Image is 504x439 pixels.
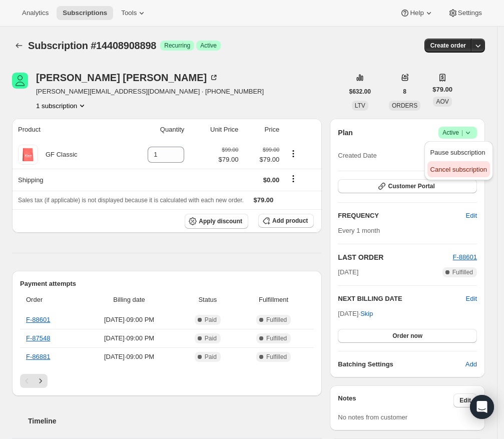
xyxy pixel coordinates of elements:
button: Apply discount [185,214,248,229]
span: Recurring [164,42,190,50]
span: $79.00 [254,196,274,204]
span: Fulfilled [452,268,473,276]
button: Edit [453,393,477,407]
small: $99.00 [263,147,279,153]
span: Created Date [338,151,376,161]
button: F-88601 [453,252,477,262]
th: Quantity [120,119,187,141]
h2: NEXT BILLING DATE [338,294,465,304]
span: Fulfilled [266,316,287,324]
a: F-87548 [26,334,50,342]
span: Analytics [22,9,49,17]
nav: Pagination [20,374,314,388]
button: Edit [460,208,483,224]
th: Price [241,119,282,141]
span: Sales tax (if applicable) is not displayed because it is calculated with each new order. [18,197,244,204]
span: Apply discount [199,217,242,225]
h2: FREQUENCY [338,211,465,221]
span: ORDERS [392,102,417,109]
span: [DATE] · [338,310,373,317]
span: Edit [466,211,477,221]
span: AOV [436,98,448,105]
span: Active [442,128,473,138]
span: $632.00 [349,88,371,96]
span: Pause subscription [430,149,485,156]
button: Skip [354,306,379,322]
a: F-88601 [453,253,477,261]
small: $99.00 [222,147,238,153]
th: Order [20,289,79,311]
button: Product actions [285,148,301,159]
a: F-88601 [26,316,50,323]
span: Fulfillment [239,295,308,305]
button: Next [34,374,48,388]
button: Tools [115,6,153,20]
button: Edit [466,294,477,304]
span: Cancel subscription [430,166,487,173]
div: Open Intercom Messenger [470,395,494,419]
span: Subscriptions [63,9,107,17]
span: Status [182,295,233,305]
button: Help [394,6,439,20]
button: Analytics [16,6,55,20]
span: [DATE] [338,267,358,277]
span: $79.00 [432,85,452,95]
span: LTV [355,102,365,109]
h6: Batching Settings [338,359,465,369]
span: Settings [458,9,482,17]
a: F-86881 [26,353,50,360]
span: Create order [430,42,466,50]
span: Add [465,359,477,369]
div: GF Classic [38,150,78,160]
th: Shipping [12,169,120,191]
span: No notes from customer [338,413,407,421]
button: Pause subscription [427,144,490,160]
button: Create order [424,39,472,53]
span: Edit [459,396,471,404]
span: Paid [205,334,217,342]
span: Fulfilled [266,334,287,342]
span: Skip [360,309,373,319]
button: Subscriptions [57,6,113,20]
button: Subscriptions [12,39,26,53]
button: Add product [258,214,314,228]
span: Paid [205,316,217,324]
h2: Payment attempts [20,279,314,289]
h2: Timeline [28,416,322,426]
span: Billing date [82,295,176,305]
button: Settings [442,6,488,20]
button: Product actions [36,101,87,111]
th: Product [12,119,120,141]
span: $79.00 [219,155,239,165]
span: 8 [403,88,406,96]
span: [DATE] · 09:00 PM [82,333,176,343]
span: Active [200,42,217,50]
span: Subscription #14408908898 [28,40,156,51]
span: Lynn Clark [12,73,28,89]
h3: Notes [338,393,453,407]
button: Customer Portal [338,179,477,193]
div: [PERSON_NAME] [PERSON_NAME] [36,73,219,83]
h2: LAST ORDER [338,252,452,262]
span: [PERSON_NAME][EMAIL_ADDRESS][DOMAIN_NAME] · [PHONE_NUMBER] [36,87,264,97]
span: [DATE] · 09:00 PM [82,315,176,325]
button: Cancel subscription [427,161,490,177]
span: | [461,129,463,137]
span: Help [410,9,423,17]
span: [DATE] · 09:00 PM [82,352,176,362]
span: Order now [392,332,422,340]
button: $632.00 [343,85,377,99]
span: Fulfilled [266,353,287,361]
th: Unit Price [187,119,241,141]
button: Add [459,356,483,372]
span: Paid [205,353,217,361]
span: Add product [272,217,308,225]
button: Shipping actions [285,173,301,184]
h2: Plan [338,128,353,138]
button: Order now [338,329,477,343]
span: Every 1 month [338,227,380,234]
button: 8 [397,85,412,99]
span: $0.00 [263,176,280,184]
